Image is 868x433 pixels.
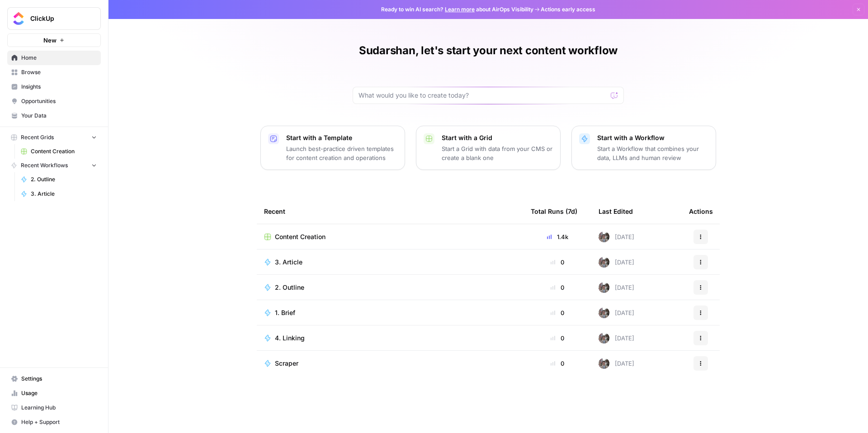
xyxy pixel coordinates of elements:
span: Learning Hub [21,404,97,412]
span: Content Creation [275,232,325,241]
input: What would you like to create today? [359,91,607,100]
span: Recent Workflows [21,161,68,169]
button: Workspace: ClickUp [7,7,101,30]
p: Start with a Grid [442,133,553,142]
p: Launch best-practice driven templates for content creation and operations [286,144,397,162]
span: Insights [21,83,97,91]
span: Your Data [21,112,97,120]
a: 1. Brief [264,308,516,317]
img: a2mlt6f1nb2jhzcjxsuraj5rj4vi [599,358,609,369]
img: a2mlt6f1nb2jhzcjxsuraj5rj4vi [599,333,609,344]
p: Start with a Workflow [597,133,708,142]
span: New [43,36,57,45]
div: Recent [264,199,516,224]
a: Your Data [7,108,101,123]
span: 4. Linking [275,334,305,343]
span: 2. Outline [275,283,304,292]
a: Usage [7,386,101,400]
a: Learn more [445,6,475,13]
div: [DATE] [599,358,634,369]
div: 1.4k [531,232,584,241]
div: 0 [531,308,584,317]
div: Total Runs (7d) [531,199,577,224]
div: [DATE] [599,333,634,344]
span: Opportunities [21,97,97,105]
a: Settings [7,372,101,386]
span: 3. Article [31,190,97,198]
button: New [7,33,101,47]
span: Actions early access [541,5,595,14]
span: Content Creation [31,147,97,155]
div: [DATE] [599,231,634,242]
div: [DATE] [599,282,634,293]
div: Actions [689,199,713,224]
div: [DATE] [599,257,634,268]
a: Opportunities [7,94,101,108]
span: Settings [21,375,97,383]
a: Scraper [264,359,516,368]
span: Help + Support [21,418,97,426]
button: Start with a TemplateLaunch best-practice driven templates for content creation and operations [260,126,405,170]
a: 2. Outline [17,172,101,187]
span: 1. Brief [275,308,295,317]
div: [DATE] [599,307,634,318]
img: a2mlt6f1nb2jhzcjxsuraj5rj4vi [599,231,609,242]
p: Start a Workflow that combines your data, LLMs and human review [597,144,708,162]
span: Scraper [275,359,298,368]
button: Start with a WorkflowStart a Workflow that combines your data, LLMs and human review [571,126,716,170]
span: Browse [21,68,97,76]
span: Usage [21,389,97,397]
div: Last Edited [599,199,633,224]
a: 4. Linking [264,334,516,343]
img: a2mlt6f1nb2jhzcjxsuraj5rj4vi [599,257,609,268]
span: 3. Article [275,258,302,267]
h1: Sudarshan, let's start your next content workflow [359,43,618,58]
button: Help + Support [7,415,101,429]
div: 0 [531,283,584,292]
span: Recent Grids [21,133,54,141]
span: ClickUp [30,14,85,23]
a: 3. Article [17,187,101,201]
a: Learning Hub [7,400,101,415]
a: Browse [7,65,101,80]
p: Start a Grid with data from your CMS or create a blank one [442,144,553,162]
div: 0 [531,258,584,267]
div: 0 [531,359,584,368]
span: Ready to win AI search? about AirOps Visibility [381,5,533,14]
span: Home [21,54,97,62]
span: 2. Outline [31,175,97,184]
img: a2mlt6f1nb2jhzcjxsuraj5rj4vi [599,307,609,318]
p: Start with a Template [286,133,397,142]
img: a2mlt6f1nb2jhzcjxsuraj5rj4vi [599,282,609,293]
button: Recent Workflows [7,159,101,172]
button: Recent Grids [7,131,101,144]
div: 0 [531,334,584,343]
a: Home [7,51,101,65]
a: Content Creation [264,232,516,241]
a: Insights [7,80,101,94]
button: Start with a GridStart a Grid with data from your CMS or create a blank one [416,126,561,170]
a: Content Creation [17,144,101,159]
a: 2. Outline [264,283,516,292]
img: ClickUp Logo [10,10,27,27]
a: 3. Article [264,258,516,267]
